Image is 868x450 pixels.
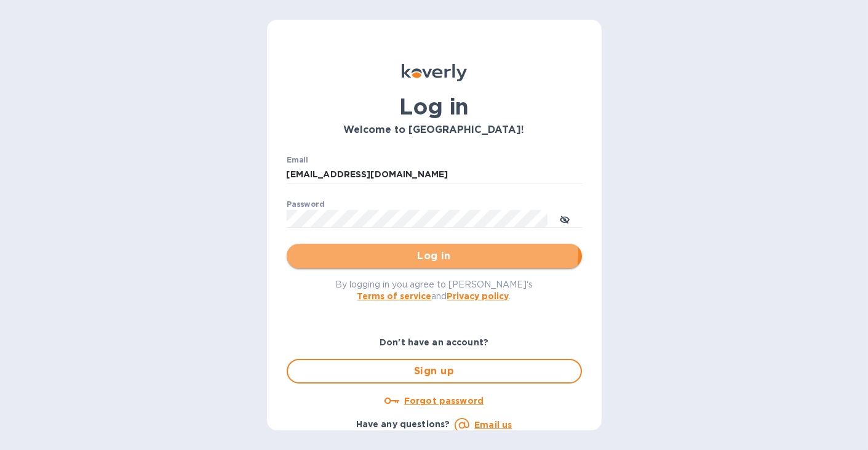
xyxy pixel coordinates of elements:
[287,156,308,164] label: Email
[447,291,509,301] a: Privacy policy
[297,249,572,263] span: Log in
[380,337,488,347] b: Don't have an account?
[287,94,582,119] h1: Log in
[357,291,432,301] a: Terms of service
[298,364,571,379] span: Sign up
[287,201,324,208] label: Password
[287,124,582,136] h3: Welcome to [GEOGRAPHIC_DATA]!
[287,244,582,268] button: Log in
[402,64,467,81] img: Koverly
[335,279,533,301] span: By logging in you agree to [PERSON_NAME]'s and .
[356,419,450,429] b: Have any questions?
[552,206,577,231] button: toggle password visibility
[287,359,582,384] button: Sign up
[404,396,484,406] u: Forgot password
[474,420,512,430] a: Email us
[287,166,582,184] input: Enter email address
